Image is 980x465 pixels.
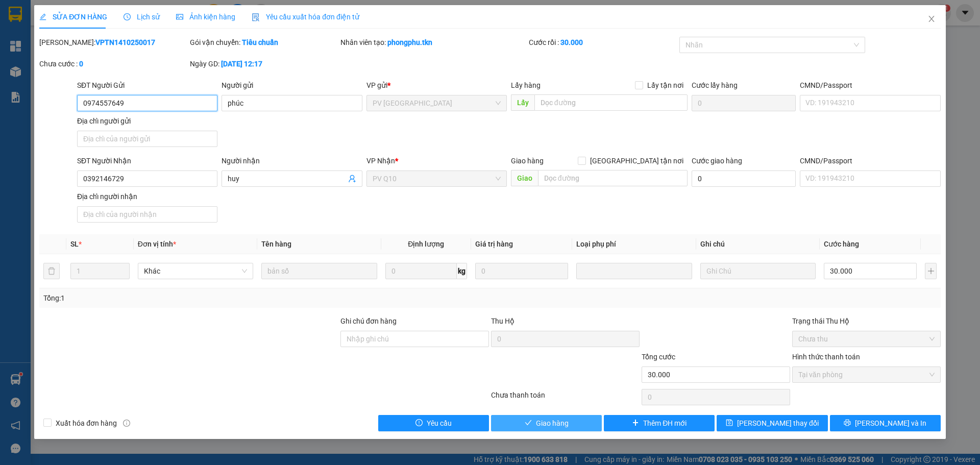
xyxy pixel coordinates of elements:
[844,419,851,427] span: printer
[798,367,935,382] span: Tại văn phòng
[124,13,131,20] span: clock-circle
[39,37,188,48] div: [PERSON_NAME]:
[427,418,452,429] span: Yêu cầu
[717,415,827,431] button: save[PERSON_NAME] thay đổi
[79,60,83,68] b: 0
[491,415,602,431] button: checkGiao hàng
[340,37,527,48] div: Nhân viên tạo:
[138,240,176,248] span: Đơn vị tính
[855,418,926,429] span: [PERSON_NAME] và In
[261,263,377,279] input: VD: Bàn, Ghế
[340,317,397,325] label: Ghi chú đơn hàng
[457,263,467,279] span: kg
[378,415,489,431] button: exclamation-circleYêu cầu
[242,38,278,46] b: Tiêu chuẩn
[632,419,639,427] span: plus
[726,419,733,427] span: save
[77,115,217,127] div: Địa chỉ người gửi
[700,263,816,279] input: Ghi Chú
[39,13,107,21] span: SỬA ĐƠN HÀNG
[490,389,641,407] div: Chưa thanh toán
[123,420,130,427] span: info-circle
[491,317,514,325] span: Thu Hộ
[261,240,291,248] span: Tên hàng
[800,80,940,91] div: CMND/Passport
[252,13,260,21] img: icon
[534,94,688,111] input: Dọc đường
[77,80,217,91] div: SĐT Người Gửi
[604,415,715,431] button: plusThêm ĐH mới
[475,263,568,279] input: 0
[525,419,532,427] span: check
[124,13,160,21] span: Lịch sử
[692,170,796,187] input: Cước giao hàng
[415,419,423,427] span: exclamation-circle
[572,234,696,254] th: Loại phụ phí
[176,13,235,21] span: Ảnh kiện hàng
[95,25,427,38] li: [STREET_ADDRESS][PERSON_NAME]. [GEOGRAPHIC_DATA], Tỉnh [GEOGRAPHIC_DATA]
[529,37,677,48] div: Cước rồi :
[475,240,513,248] span: Giá trị hàng
[43,263,60,279] button: delete
[696,234,820,254] th: Ghi chú
[190,58,338,69] div: Ngày GD:
[366,157,395,165] span: VP Nhận
[221,60,262,68] b: [DATE] 12:17
[408,240,444,248] span: Định lượng
[252,13,359,21] span: Yêu cầu xuất hóa đơn điện tử
[692,157,742,165] label: Cước giao hàng
[77,155,217,166] div: SĐT Người Nhận
[643,80,688,91] span: Lấy tận nơi
[927,15,936,23] span: close
[798,331,935,347] span: Chưa thu
[824,240,859,248] span: Cước hàng
[77,131,217,147] input: Địa chỉ của người gửi
[538,170,688,186] input: Dọc đường
[511,170,538,186] span: Giao
[586,155,688,166] span: [GEOGRAPHIC_DATA] tận nơi
[366,80,507,91] div: VP gửi
[373,95,501,111] span: PV Tây Ninh
[222,80,362,91] div: Người gửi
[642,353,675,361] span: Tổng cước
[511,81,541,89] span: Lấy hàng
[373,171,501,186] span: PV Q10
[511,94,534,111] span: Lấy
[95,38,427,51] li: Hotline: 1900 8153
[643,418,687,429] span: Thêm ĐH mới
[95,38,155,46] b: VPTN1410250017
[70,240,79,248] span: SL
[917,5,946,34] button: Close
[792,315,941,327] div: Trạng thái Thu Hộ
[144,263,247,279] span: Khác
[792,353,860,361] label: Hình thức thanh toán
[77,206,217,223] input: Địa chỉ của người nhận
[737,418,819,429] span: [PERSON_NAME] thay đổi
[692,81,738,89] label: Cước lấy hàng
[387,38,432,46] b: phongphu.tkn
[511,157,544,165] span: Giao hàng
[348,175,356,183] span: user-add
[340,331,489,347] input: Ghi chú đơn hàng
[13,13,64,64] img: logo.jpg
[222,155,362,166] div: Người nhận
[39,13,46,20] span: edit
[830,415,941,431] button: printer[PERSON_NAME] và In
[39,58,188,69] div: Chưa cước :
[176,13,183,20] span: picture
[190,37,338,48] div: Gói vận chuyển:
[692,95,796,111] input: Cước lấy hàng
[925,263,936,279] button: plus
[560,38,583,46] b: 30.000
[77,191,217,202] div: Địa chỉ người nhận
[43,292,378,304] div: Tổng: 1
[52,418,121,429] span: Xuất hóa đơn hàng
[13,74,94,91] b: GỬI : PV Q10
[800,155,940,166] div: CMND/Passport
[536,418,569,429] span: Giao hàng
